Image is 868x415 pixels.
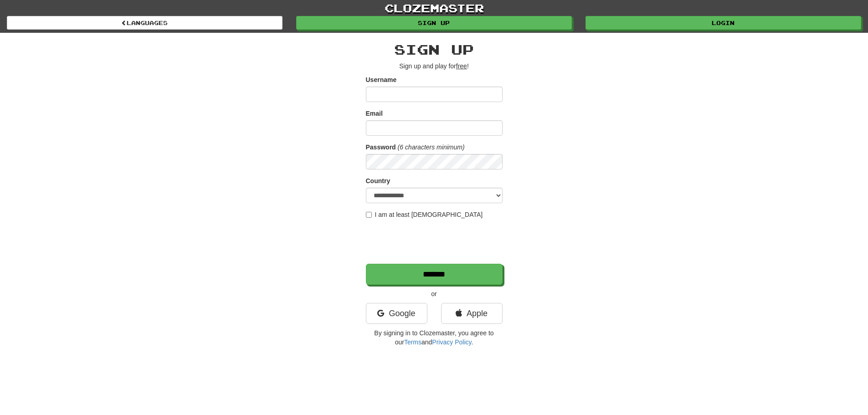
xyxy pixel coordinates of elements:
[441,303,503,324] a: Apple
[398,143,465,151] em: (6 characters minimum)
[366,75,397,84] label: Username
[296,16,572,30] a: Sign up
[366,210,483,219] label: I am at least [DEMOGRAPHIC_DATA]
[366,61,503,71] p: Sign up and play for !
[366,143,396,152] label: Password
[586,16,861,30] a: Login
[366,176,390,185] label: Country
[366,289,503,298] p: or
[432,338,471,346] a: Privacy Policy
[404,338,421,346] a: Terms
[366,328,503,347] p: By signing in to Clozemaster, you agree to our and .
[7,16,282,30] a: Languages
[366,224,504,259] iframe: reCAPTCHA
[366,303,427,324] a: Google
[456,62,467,70] u: free
[366,109,383,118] label: Email
[366,42,503,57] h2: Sign up
[366,212,372,218] input: I am at least [DEMOGRAPHIC_DATA]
